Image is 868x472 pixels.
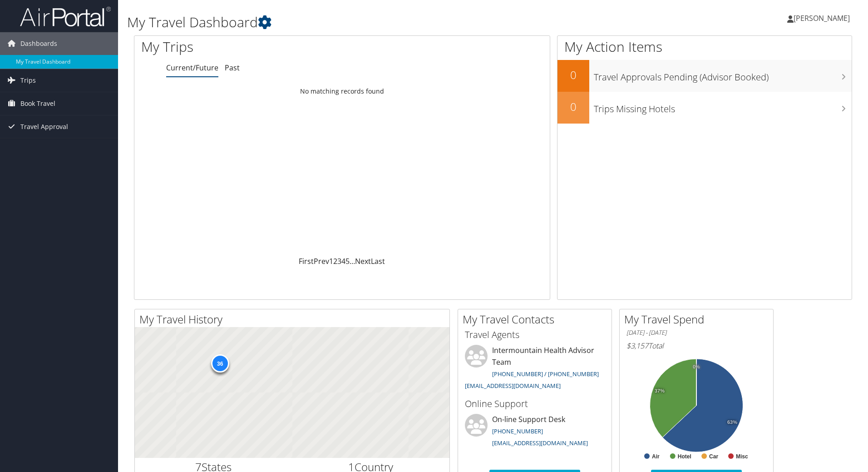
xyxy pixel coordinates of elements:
div: 36 [211,354,229,373]
a: [PHONE_NUMBER] / [PHONE_NUMBER] [492,370,599,378]
a: 0Trips Missing Hotels [557,92,852,124]
span: Trips [20,69,36,92]
a: 0Travel Approvals Pending (Advisor Booked) [557,60,852,92]
a: Last [371,256,385,266]
td: No matching records found [134,83,550,99]
h6: [DATE] - [DATE] [626,328,766,337]
tspan: 0% [693,364,700,370]
text: Misc [736,453,748,460]
tspan: 63% [727,420,737,425]
a: 2 [333,256,337,266]
h3: Travel Agents [465,328,605,341]
span: $3,157 [626,341,648,351]
a: 1 [329,256,333,266]
a: [PHONE_NUMBER] [492,427,543,435]
h2: My Travel Contacts [463,312,612,327]
span: Travel Approval [20,115,68,138]
h2: 0 [557,99,589,114]
h1: My Travel Dashboard [127,13,615,32]
text: Air [652,453,660,460]
h1: My Action Items [557,37,852,56]
span: … [350,256,355,266]
a: Current/Future [166,63,218,73]
text: Hotel [678,453,691,460]
a: Prev [314,256,329,266]
a: Past [225,63,240,73]
h3: Online Support [465,397,605,410]
img: airportal-logo.png [20,6,111,27]
h3: Travel Approvals Pending (Advisor Booked) [594,66,852,84]
h2: My Travel Spend [624,312,773,327]
span: Book Travel [20,92,55,115]
a: Next [355,256,371,266]
li: Intermountain Health Advisor Team [460,345,609,393]
a: 4 [341,256,345,266]
tspan: 37% [655,388,665,394]
h2: 0 [557,67,589,83]
a: [EMAIL_ADDRESS][DOMAIN_NAME] [465,382,561,390]
a: First [299,256,314,266]
a: 3 [337,256,341,266]
h1: My Trips [141,37,370,56]
li: On-line Support Desk [460,414,609,451]
a: [PERSON_NAME] [787,5,859,32]
a: 5 [345,256,350,266]
span: [PERSON_NAME] [794,13,850,23]
span: Dashboards [20,32,57,55]
text: Car [709,453,718,460]
a: [EMAIL_ADDRESS][DOMAIN_NAME] [492,439,588,447]
h2: My Travel History [139,312,449,327]
h3: Trips Missing Hotels [594,98,852,115]
h6: Total [626,341,766,351]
